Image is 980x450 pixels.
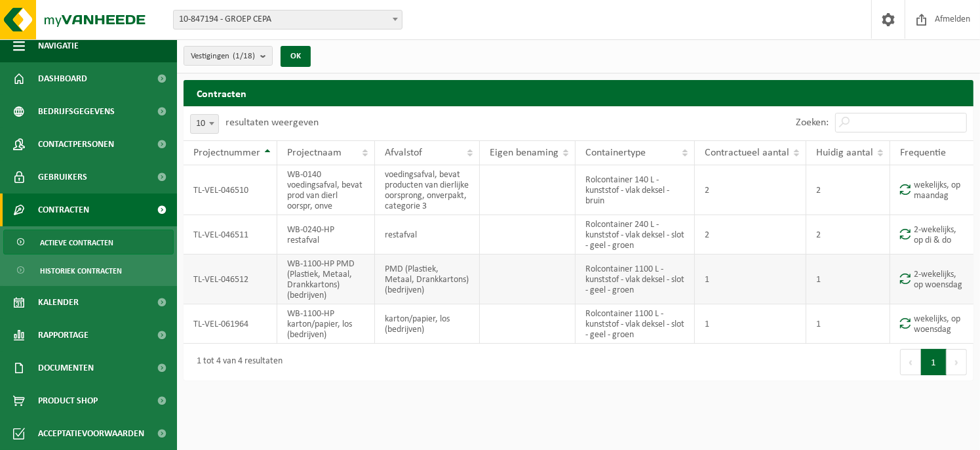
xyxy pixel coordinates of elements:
[576,304,696,344] td: Rolcontainer 1100 L - kunststof - vlak deksel - slot - geel - groen
[173,10,402,30] span: 10-847194 - GROEP CEPA
[705,148,789,158] span: Contractueel aantal
[576,255,696,304] td: Rolcontainer 1100 L - kunststof - vlak deksel - slot - geel - groen
[38,384,98,417] span: Product Shop
[38,95,115,128] span: Bedrijfsgegevens
[40,230,113,255] span: Actieve contracten
[190,114,219,134] span: 10
[38,352,94,384] span: Documenten
[816,148,873,158] span: Huidig aantal
[375,215,480,255] td: restafval
[38,128,114,161] span: Contactpersonen
[191,115,218,133] span: 10
[277,255,375,304] td: WB-1100-HP PMD (Plastiek, Metaal, Drankkartons) (bedrijven)
[576,165,696,215] td: Rolcontainer 140 L - kunststof - vlak deksel - bruin
[38,161,87,194] span: Gebruikers
[277,304,375,344] td: WB-1100-HP karton/papier, los (bedrijven)
[184,255,277,304] td: TL-VEL-046512
[287,148,342,158] span: Projectnaam
[806,215,890,255] td: 2
[174,10,402,29] span: 10-847194 - GROEP CEPA
[695,165,806,215] td: 2
[375,165,480,215] td: voedingsafval, bevat producten van dierlijke oorsprong, onverpakt, categorie 3
[40,258,122,283] span: Historiek contracten
[191,47,255,66] span: Vestigingen
[38,417,144,450] span: Acceptatievoorwaarden
[38,194,89,226] span: Contracten
[900,148,946,158] span: Frequentie
[184,46,273,66] button: Vestigingen(1/18)
[184,165,277,215] td: TL-VEL-046510
[890,304,973,344] td: wekelijks, op woensdag
[890,215,973,255] td: 2-wekelijks, op di & do
[695,215,806,255] td: 2
[806,304,890,344] td: 1
[3,258,174,283] a: Historiek contracten
[38,62,87,95] span: Dashboard
[3,230,174,255] a: Actieve contracten
[375,255,480,304] td: PMD (Plastiek, Metaal, Drankkartons) (bedrijven)
[890,255,973,304] td: 2-wekelijks, op woensdag
[193,148,260,158] span: Projectnummer
[806,165,890,215] td: 2
[947,349,967,375] button: Next
[921,349,947,375] button: 1
[385,148,422,158] span: Afvalstof
[190,350,283,374] div: 1 tot 4 van 4 resultaten
[184,215,277,255] td: TL-VEL-046511
[38,319,88,352] span: Rapportage
[900,349,921,375] button: Previous
[225,117,319,128] label: resultaten weergeven
[695,304,806,344] td: 1
[375,304,480,344] td: karton/papier, los (bedrijven)
[281,46,311,67] button: OK
[890,165,973,215] td: wekelijks, op maandag
[184,304,277,344] td: TL-VEL-061964
[490,148,559,158] span: Eigen benaming
[184,80,973,106] h2: Contracten
[796,118,829,129] label: Zoeken:
[277,165,375,215] td: WB-0140 voedingsafval, bevat prod van dierl oorspr, onve
[806,255,890,304] td: 1
[695,255,806,304] td: 1
[277,215,375,255] td: WB-0240-HP restafval
[585,148,646,158] span: Containertype
[233,52,255,60] count: (1/18)
[38,30,79,62] span: Navigatie
[576,215,696,255] td: Rolcontainer 240 L - kunststof - vlak deksel - slot - geel - groen
[38,286,79,319] span: Kalender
